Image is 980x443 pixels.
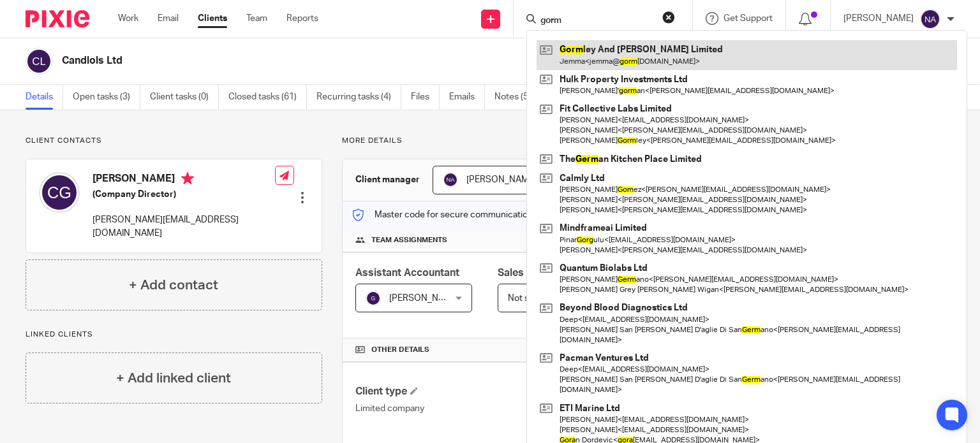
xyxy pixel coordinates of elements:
[316,85,401,110] a: Recurring tasks (4)
[62,54,637,68] h2: Candlols Ltd
[198,12,227,25] a: Clients
[286,12,318,25] a: Reports
[724,14,773,23] span: Get Support
[73,85,140,110] a: Open tasks (3)
[26,330,322,340] p: Linked clients
[662,11,675,24] button: Clear
[539,15,654,27] input: Search
[342,136,954,146] p: More details
[181,172,194,185] i: Primary
[39,172,80,213] img: svg%3E
[26,85,63,110] a: Details
[371,235,447,245] span: Team assignments
[116,368,231,388] h4: + Add linked client
[508,294,560,303] span: Not selected
[411,85,440,110] a: Files
[494,85,541,110] a: Notes (5)
[498,268,561,278] span: Sales Person
[26,10,89,27] img: Pixie
[158,12,179,25] a: Email
[93,172,275,188] h4: [PERSON_NAME]
[355,268,459,278] span: Assistant Accountant
[118,12,138,25] a: Work
[352,208,572,221] p: Master code for secure communications and files
[26,136,322,146] p: Client contacts
[129,275,218,295] h4: + Add contact
[466,175,537,184] span: [PERSON_NAME]
[26,48,52,75] img: svg%3E
[843,12,914,25] p: [PERSON_NAME]
[355,402,648,415] p: Limited company
[355,173,420,186] h3: Client manager
[449,85,485,110] a: Emails
[228,85,307,110] a: Closed tasks (61)
[371,345,429,355] span: Other details
[150,85,219,110] a: Client tasks (0)
[389,294,459,303] span: [PERSON_NAME]
[920,9,940,29] img: svg%3E
[246,12,267,25] a: Team
[93,188,275,201] h5: (Company Director)
[443,172,458,187] img: svg%3E
[366,291,381,306] img: svg%3E
[93,214,275,240] p: [PERSON_NAME][EMAIL_ADDRESS][DOMAIN_NAME]
[355,385,648,398] h4: Client type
